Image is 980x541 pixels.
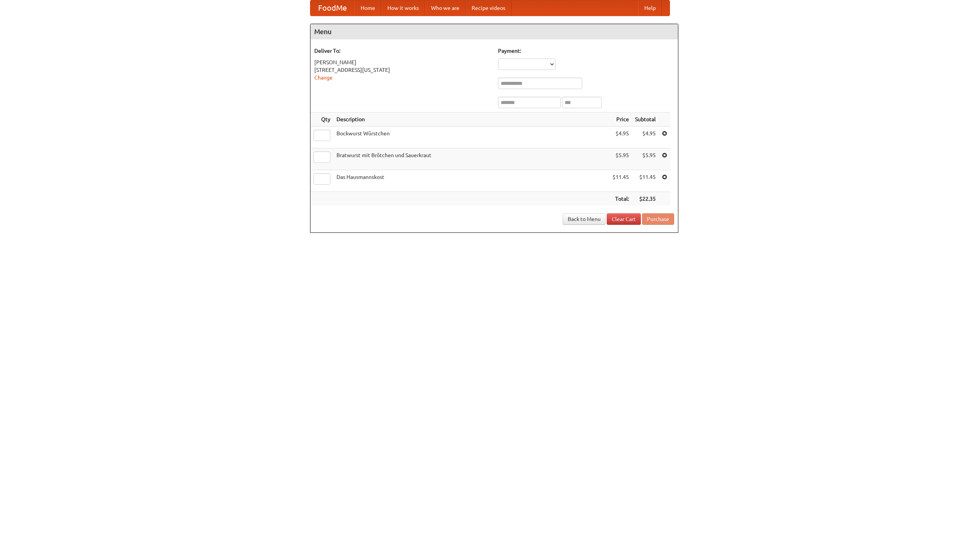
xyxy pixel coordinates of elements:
[609,127,632,148] td: $4.95
[607,213,641,225] a: Clear Cart
[314,58,490,66] div: [PERSON_NAME]
[632,170,659,192] td: $11.45
[632,112,659,127] th: Subtotal
[609,192,632,206] th: Total:
[609,170,632,192] td: $11.45
[498,47,674,55] h5: Payment:
[609,148,632,170] td: $5.95
[632,192,659,206] th: $22.35
[333,127,609,148] td: Bockwurst Würstchen
[632,148,659,170] td: $5.95
[381,0,425,16] a: How it works
[314,66,490,74] div: [STREET_ADDRESS][US_STATE]
[354,0,381,16] a: Home
[314,75,333,81] a: Change
[563,213,606,225] a: Back to Menu
[310,0,354,16] a: FoodMe
[314,47,490,55] h5: Deliver To:
[310,24,678,39] h4: Menu
[333,148,609,170] td: Bratwurst mit Brötchen und Sauerkraut
[310,112,333,127] th: Qty
[333,112,609,127] th: Description
[642,213,674,225] button: Purchase
[333,170,609,192] td: Das Hausmannskost
[638,0,662,16] a: Help
[465,0,511,16] a: Recipe videos
[425,0,465,16] a: Who we are
[632,127,659,148] td: $4.95
[609,112,632,127] th: Price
